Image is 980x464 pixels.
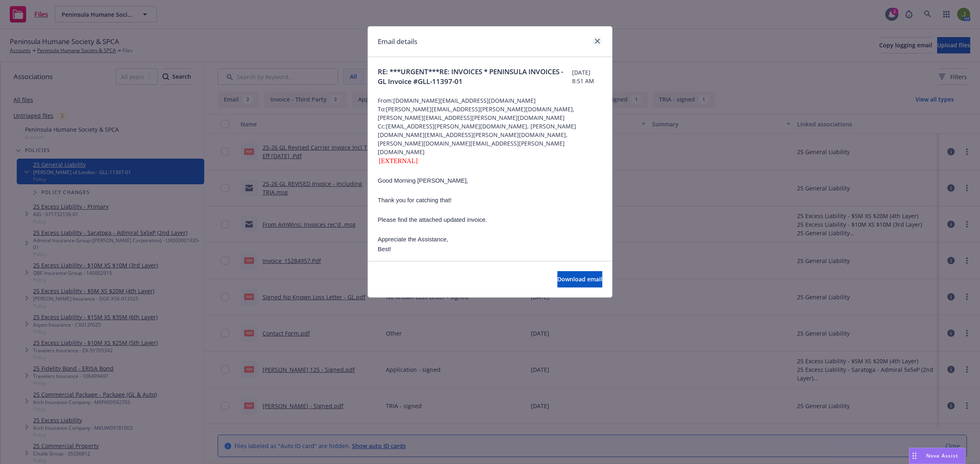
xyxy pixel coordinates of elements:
h1: Email details [378,36,417,47]
span: Appreciate the Assistance, Best! [378,236,448,282]
span: [DATE] 8:51 AM [572,68,602,85]
span: Download email [557,275,602,283]
span: RE: ***URGENT***RE: INVOICES * PENINSULA INVOICES - GL Invoice #GLL-11397-01 [378,67,572,86]
button: Nova Assist [909,448,965,464]
a: close [592,36,602,46]
span: Good Morning [PERSON_NAME], Thank you for catching that! Please find the attached updated invoice. [378,177,487,223]
button: Download email [557,271,602,287]
div: Drag to move [909,448,920,464]
div: [EXTERNAL] [378,156,602,166]
span: To: [PERSON_NAME][EMAIL_ADDRESS][PERSON_NAME][DOMAIN_NAME], [PERSON_NAME][EMAIL_ADDRESS][PERSON_N... [378,105,602,122]
span: Cc: [EMAIL_ADDRESS][PERSON_NAME][DOMAIN_NAME], [PERSON_NAME][DOMAIN_NAME][EMAIL_ADDRESS][PERSON_N... [378,122,602,156]
span: From: [DOMAIN_NAME][EMAIL_ADDRESS][DOMAIN_NAME] [378,96,602,105]
span: Nova Assist [926,452,958,459]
